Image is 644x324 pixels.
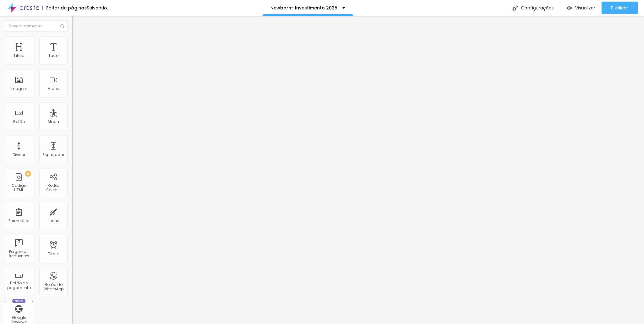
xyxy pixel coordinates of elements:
img: view-1.svg [567,5,572,11]
div: Formulário [8,219,29,223]
div: Imagem [10,87,27,91]
div: Perguntas frequentes [6,249,31,259]
div: Espaçador [43,153,64,157]
div: Ícone [48,219,59,223]
div: Texto [48,53,58,58]
div: Divisor [13,153,25,157]
div: Botão de pagamento [6,281,31,290]
div: Vídeo [48,87,59,91]
span: Publicar [611,5,628,10]
div: Botão do WhatsApp [41,282,66,292]
div: Botão [13,120,25,124]
div: Mapa [48,120,59,124]
img: Icone [60,24,64,28]
span: Visualizar [575,5,595,10]
div: Salvando... [87,6,110,10]
div: Editor de páginas [42,6,87,10]
div: Timer [48,252,59,256]
button: Visualizar [560,2,602,14]
div: Novo [12,299,26,303]
img: Icone [513,5,518,11]
div: Redes Sociais [41,183,66,193]
p: Newborn- Investimento 2025 [270,6,337,10]
button: Publicar [602,2,638,14]
input: Buscar elemento [5,20,68,32]
div: Título [14,53,24,58]
div: Código HTML [6,183,31,193]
